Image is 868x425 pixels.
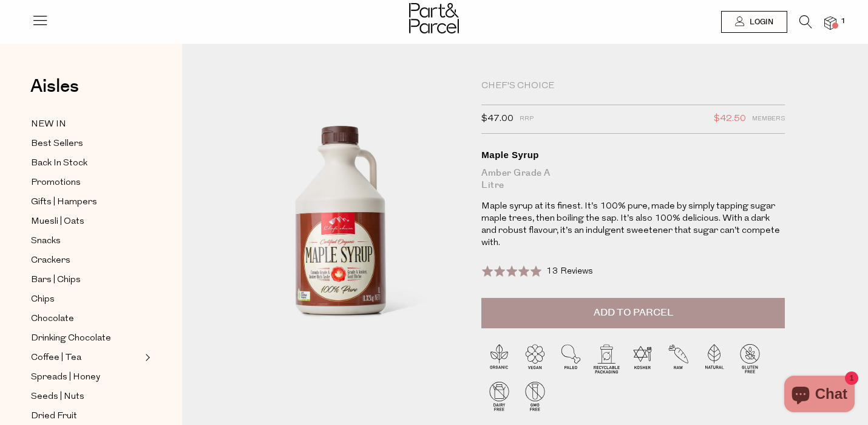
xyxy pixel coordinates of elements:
[31,137,83,151] span: Best Sellers
[31,350,141,365] a: Coffee | Tea
[481,80,785,92] div: Chef's Choice
[696,340,732,376] img: P_P-ICONS-Live_Bec_V11_Natural.svg
[31,370,100,385] span: Spreads | Honey
[31,312,74,327] span: Chocolate
[481,378,517,414] img: P_P-ICONS-Live_Bec_V11_Dairy_Free.svg
[517,340,553,376] img: P_P-ICONS-Live_Bec_V11_Vegan.svg
[31,331,141,346] a: Drinking Chocolate
[409,3,459,33] img: Part&Parcel
[31,409,77,424] span: Dried Fruit
[481,167,785,192] div: Amber Grade A Litre
[31,409,141,424] a: Dried Fruit
[481,298,785,328] button: Add to Parcel
[30,77,79,108] a: Aisles
[31,331,111,346] span: Drinking Chocolate
[481,149,785,161] div: Maple Syrup
[219,80,463,370] img: Maple Syrup
[781,376,858,415] inbox-online-store-chat: Shopify online store chat
[31,234,61,249] span: Snacks
[824,16,836,29] a: 1
[31,273,81,288] span: Bars | Chips
[31,136,141,151] a: Best Sellers
[31,117,141,132] a: NEW IN
[31,195,141,210] a: Gifts | Hampers
[520,111,534,127] span: RRP
[481,340,517,376] img: P_P-ICONS-Live_Bec_V11_Organic.svg
[589,340,625,376] img: P_P-ICONS-Live_Bec_V11_Recyclable_Packaging.svg
[747,17,773,27] span: Login
[31,156,87,171] span: Back In Stock
[481,201,785,249] p: Maple syrup at its finest. It’s 100% pure, made by simply tapping sugar maple trees, then boiling...
[31,389,141,404] a: Seeds | Nuts
[31,214,141,229] a: Muesli | Oats
[31,351,81,365] span: Coffee | Tea
[142,350,151,365] button: Expand/Collapse Coffee | Tea
[546,267,593,276] span: 13 Reviews
[31,175,141,190] a: Promotions
[31,156,141,171] a: Back In Stock
[31,292,55,307] span: Chips
[31,292,141,307] a: Chips
[31,253,141,268] a: Crackers
[31,311,141,327] a: Chocolate
[31,176,81,190] span: Promotions
[721,11,787,33] a: Login
[714,111,746,127] span: $42.50
[31,254,70,268] span: Crackers
[517,378,553,414] img: P_P-ICONS-Live_Bec_V11_GMO_Free.svg
[31,370,141,385] a: Spreads | Honey
[553,340,589,376] img: P_P-ICONS-Live_Bec_V11_Paleo.svg
[732,340,768,376] img: P_P-ICONS-Live_Bec_V11_Gluten_Free.svg
[31,195,97,210] span: Gifts | Hampers
[660,340,696,376] img: P_P-ICONS-Live_Bec_V11_Raw.svg
[752,111,785,127] span: Members
[838,16,849,27] span: 1
[30,73,79,100] span: Aisles
[31,233,141,249] a: Snacks
[481,111,514,127] span: $47.00
[31,390,84,404] span: Seeds | Nuts
[594,306,673,320] span: Add to Parcel
[625,340,660,376] img: P_P-ICONS-Live_Bec_V11_Kosher.svg
[31,272,141,288] a: Bars | Chips
[31,117,66,132] span: NEW IN
[31,215,84,229] span: Muesli | Oats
